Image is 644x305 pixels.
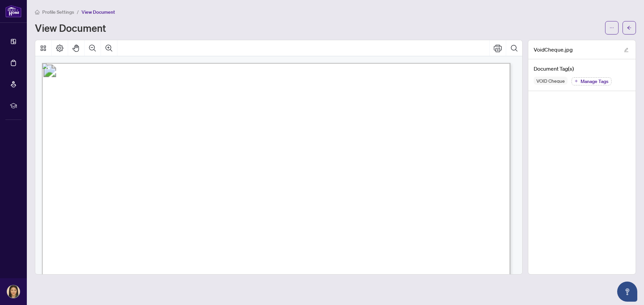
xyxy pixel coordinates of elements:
[627,25,632,30] span: arrow-left
[575,79,578,83] span: plus
[572,77,611,85] button: Manage Tags
[534,65,630,73] h4: Document Tag(s)
[77,8,79,16] li: /
[609,25,614,30] span: ellipsis
[35,22,106,33] h1: View Document
[5,5,21,17] img: logo
[7,285,20,298] img: Profile Icon
[82,9,115,15] span: View Document
[534,46,573,54] span: VoidCheque.jpg
[617,282,637,302] button: Open asap
[581,79,608,84] span: Manage Tags
[35,10,40,14] span: home
[42,9,74,15] span: Profile Settings
[534,78,568,83] span: VOID Cheque
[624,48,629,52] span: edit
